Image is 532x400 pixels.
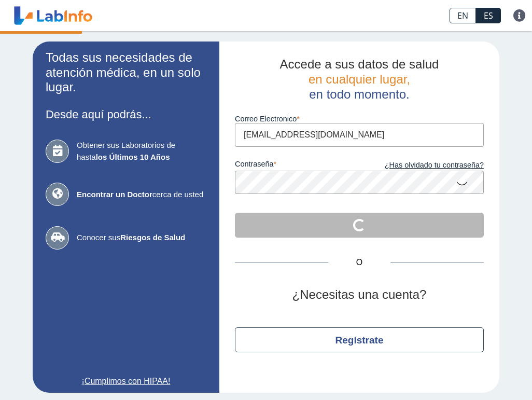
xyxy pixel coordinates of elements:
[96,153,170,161] b: los Últimos 10 Años
[77,140,206,163] span: Obtener sus Laboratorios de hasta
[46,375,206,388] a: ¡Cumplimos con HIPAA!
[440,360,521,389] iframe: Help widget launcher
[235,160,359,171] label: contraseña
[46,108,206,121] h3: Desde aquí podrás...
[450,8,476,23] a: EN
[328,256,390,269] span: O
[46,50,206,95] h2: Todas sus necesidades de atención médica, en un solo lugar.
[309,87,409,101] span: en todo momento.
[77,190,152,199] b: Encontrar un Doctor
[120,233,185,242] b: Riesgos de Salud
[280,57,439,71] span: Accede a sus datos de salud
[235,327,484,352] button: Regístrate
[359,160,484,171] a: ¿Has olvidado tu contraseña?
[476,8,501,23] a: ES
[235,115,484,123] label: Correo Electronico
[309,72,410,86] span: en cualquier lugar,
[235,287,484,302] h2: ¿Necesitas una cuenta?
[77,189,206,201] span: cerca de usted
[77,232,206,244] span: Conocer sus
